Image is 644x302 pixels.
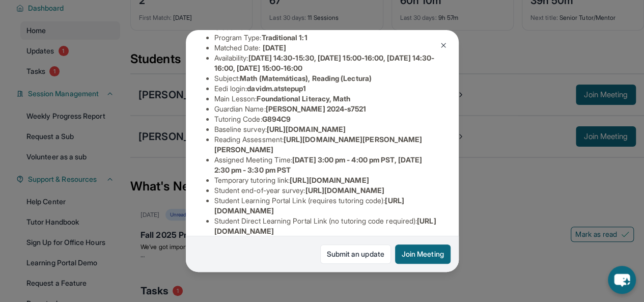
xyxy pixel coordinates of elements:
li: Availability: [214,53,438,73]
li: Baseline survey : [214,124,438,134]
li: Eedi login : [214,84,438,94]
img: Close Icon [439,41,447,49]
button: chat-button [608,266,636,294]
span: [DATE] 14:30-15:30, [DATE] 15:00-16:00, [DATE] 14:30-16:00, [DATE] 15:00-16:00 [214,53,435,72]
span: davidm.atstepup1 [247,84,306,93]
li: Tutoring Code : [214,114,438,124]
li: Subject : [214,73,438,84]
li: Assigned Meeting Time : [214,155,438,175]
a: Submit an update [320,244,391,264]
span: [URL][DOMAIN_NAME] [267,125,346,133]
li: Temporary tutoring link : [214,175,438,185]
li: Program Type: [214,33,438,43]
span: G894C9 [262,115,291,123]
span: Math (Matemáticas), Reading (Lectura) [240,74,372,83]
span: [DATE] [263,43,286,52]
span: Traditional 1:1 [261,33,307,42]
li: Reading Assessment : [214,134,438,155]
span: [URL][DOMAIN_NAME] [290,176,369,184]
li: Main Lesson : [214,94,438,104]
li: Guardian Name : [214,104,438,114]
span: Foundational Literacy, Math [257,94,350,103]
button: Join Meeting [395,244,451,264]
span: [DATE] 3:00 pm - 4:00 pm PST, [DATE] 2:30 pm - 3:30 pm PST [214,155,422,174]
li: Student Direct Learning Portal Link (no tutoring code required) : [214,216,438,236]
span: [URL][DOMAIN_NAME] [305,186,384,195]
li: Student Learning Portal Link (requires tutoring code) : [214,196,438,216]
li: Student end-of-year survey : [214,185,438,196]
span: [URL][DOMAIN_NAME][PERSON_NAME][PERSON_NAME] [214,135,423,154]
li: Matched Date: [214,43,438,53]
span: [PERSON_NAME] 2024-s7521 [266,104,367,113]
